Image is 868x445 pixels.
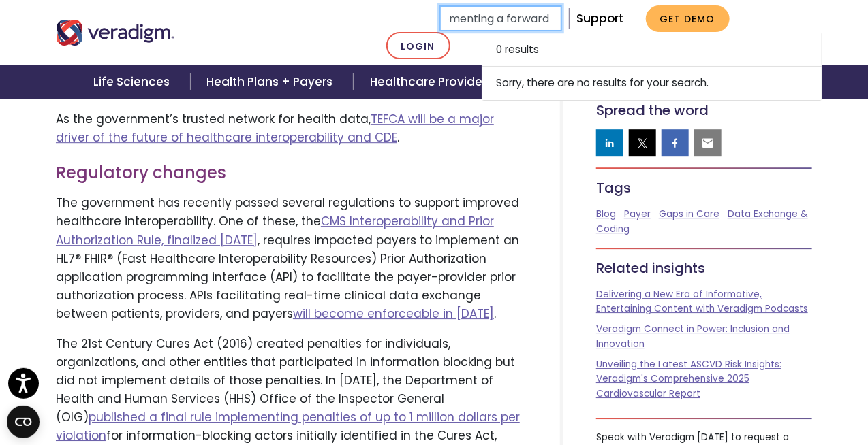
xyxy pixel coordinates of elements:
[596,102,812,118] h5: Spread the word
[354,65,513,99] a: Healthcare Providers
[191,65,354,99] a: Health Plans + Payers
[603,136,617,150] img: linkedin sharing button
[596,260,812,276] h5: Related insights
[596,208,808,235] a: Data Exchange & Coding
[668,136,682,150] img: facebook sharing button
[596,358,781,401] a: Unveiling the Latest ASCVD Risk Insights: Veradigm's Comprehensive 2025 Cardiovascular Report
[7,406,40,438] button: Open CMP widget
[636,136,649,150] img: twitter sharing button
[596,208,616,220] a: Blog
[56,20,175,46] img: Veradigm logo
[56,110,527,147] p: As the government’s trusted network for health data, .
[659,208,719,220] a: Gaps in Care
[624,208,651,220] a: Payer
[646,5,730,32] a: Get Demo
[596,323,790,350] a: Veradigm Connect in Power: Inclusion and Innovation
[482,33,822,67] li: 0 results
[56,409,520,444] a: published a final rule implementing penalties of up to 1 million dollars per violation
[482,67,822,100] li: Sorry, there are no results for your search.
[56,194,527,323] p: The government has recently passed several regulations to support improved healthcare interoperab...
[576,10,624,27] a: Support
[596,288,808,316] a: Delivering a New Era of Informative, Entertaining Content with Veradigm Podcasts
[596,180,812,196] h5: Tags
[77,65,190,99] a: Life Sciences
[56,213,494,248] a: CMS Interoperability and Prior Authorization Rule, finalized [DATE]
[439,5,562,31] input: Search
[293,306,494,322] a: will become enforceable in [DATE]
[386,32,450,60] a: Login
[56,163,527,183] h3: Regulatory changes
[701,136,715,150] img: email sharing button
